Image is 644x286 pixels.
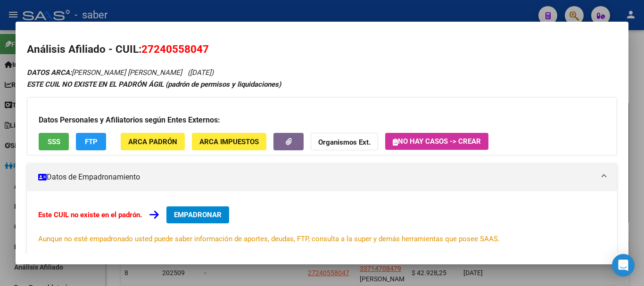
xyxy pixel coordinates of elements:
[27,41,617,57] h2: Análisis Afiliado - CUIL:
[121,133,185,150] button: ARCA Padrón
[612,254,635,277] div: Open Intercom Messenger
[27,163,617,191] mat-expansion-panel-header: Datos de Empadronamiento
[318,138,371,147] strong: Organismos Ext.
[199,138,259,146] span: ARCA Impuestos
[38,172,594,183] mat-panel-title: Datos de Empadronamiento
[27,80,281,89] strong: ESTE CUIL NO EXISTE EN EL PADRÓN ÁGIL (padrón de permisos y liquidaciones)
[174,211,222,219] span: EMPADRONAR
[192,133,266,150] button: ARCA Impuestos
[27,68,72,77] strong: DATOS ARCA:
[128,138,177,146] span: ARCA Padrón
[166,206,229,223] button: EMPADRONAR
[48,138,60,146] span: SSS
[27,191,617,259] div: Datos de Empadronamiento
[39,133,69,150] button: SSS
[393,137,481,146] span: No hay casos -> Crear
[38,235,500,243] span: Aunque no esté empadronado usted puede saber información de aportes, deudas, FTP, consulta a la s...
[76,133,106,150] button: FTP
[38,211,142,219] strong: Este CUIL no existe en el padrón.
[385,133,488,150] button: No hay casos -> Crear
[27,68,182,77] span: [PERSON_NAME] [PERSON_NAME]
[39,114,605,126] h3: Datos Personales y Afiliatorios según Entes Externos:
[188,68,214,77] span: ([DATE])
[311,133,378,150] button: Organismos Ext.
[85,138,98,146] span: FTP
[141,43,209,55] span: 27240558047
